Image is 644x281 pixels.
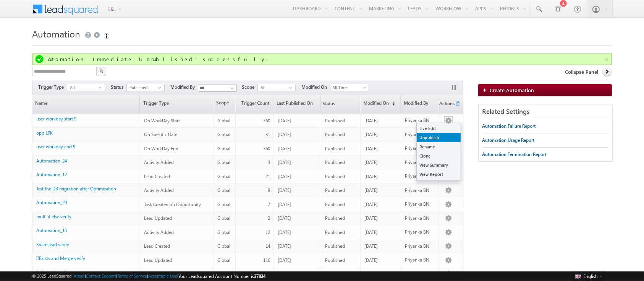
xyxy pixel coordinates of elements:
div: Priyanka BN [405,159,435,166]
span: [DATE] [278,229,291,235]
a: Automation_20 [36,200,67,205]
span: [DATE] [278,243,291,249]
span: Task Created on Opportunity [144,201,201,207]
span: Lead Updated [144,215,172,221]
span: [DATE] [364,229,378,235]
span: All [258,84,289,91]
a: Automation_15 [36,227,67,233]
span: Modified By [170,84,198,91]
span: All [67,84,99,91]
a: View Summary [417,161,461,170]
div: Priyanka BN [405,117,435,124]
span: Lead Created [144,243,170,249]
span: Published [325,146,345,151]
img: Search [99,69,103,73]
a: Acceptable Use [148,273,177,278]
span: On Specific Date [144,132,177,137]
span: [DATE] [278,257,291,263]
span: English [583,273,598,279]
img: add_icon.png [482,88,490,92]
a: Name [32,95,139,113]
span: Your Leadsquared Account Number is [178,273,265,279]
span: Collapse Panel [565,68,599,75]
span: Global [217,187,230,193]
span: Create Automation [490,87,534,93]
span: 2 [268,215,270,221]
span: Actions [439,96,455,113]
span: Published [325,174,345,179]
div: Priyanka BN [405,215,435,222]
span: Global [217,146,230,151]
span: (sorted descending) [389,101,395,107]
span: Modified On [301,84,330,91]
span: [DATE] [278,146,291,151]
div: Priyanka BN [405,243,435,250]
div: Priyanka BN [405,145,435,152]
span: 37834 [254,273,265,279]
span: Global [217,174,230,179]
div: Automation Failure Report [482,123,536,130]
span: 3 [268,159,270,165]
span: Global [217,215,230,221]
a: Clone [417,151,461,161]
span: Published [325,229,345,235]
span: On WorkDay End [144,146,178,151]
span: Activity Added [144,187,174,193]
a: Modified By [401,95,437,113]
span: Published [325,215,345,221]
span: 116 [264,257,270,263]
span: Lead Created [144,174,170,179]
span: [DATE] [278,201,291,207]
span: Global [217,201,230,207]
span: 31 [266,132,270,137]
span: [DATE] [278,132,291,137]
div: Priyanka BN [405,201,435,208]
div: Priyanka BN [405,229,435,236]
span: [DATE] [364,159,378,165]
span: [DATE] [364,118,378,123]
span: [DATE] [364,174,378,179]
span: [DATE] [364,243,378,249]
a: Trigger Count [236,95,273,113]
button: English [573,271,604,281]
a: Rename [417,142,461,151]
span: [DATE] [364,201,378,207]
a: user workday end 9 [36,144,75,149]
span: Global [217,159,230,165]
a: Terms of Service [117,273,147,278]
div: Priyanka BN [405,173,435,180]
span: Lead Updated [144,257,172,263]
span: Published [325,159,345,165]
a: user workday start 9 [36,116,76,122]
span: [DATE] [364,132,378,137]
span: Published [325,257,345,263]
span: [DATE] [278,187,291,193]
a: About [74,273,85,278]
a: Live Edit [417,124,461,133]
div: Automation 'Immediate Unpublished' successfully. [48,56,609,63]
span: Status [321,96,335,113]
a: Show All Items [227,84,236,92]
span: [DATE] [278,174,291,179]
span: On WorkDay Start [144,118,180,123]
a: opp 10K [36,130,53,136]
a: Automation_7 [36,270,65,275]
span: Global [217,243,230,249]
a: Trigger Type [140,95,213,113]
span: Published [325,118,345,123]
span: Status [111,84,126,91]
span: 14 [266,243,270,249]
a: Test the DB migration after Optimization [36,186,116,192]
span: Activity Added [144,159,174,165]
a: Share lead verify [36,242,69,247]
span: [DATE] [278,215,291,221]
span: Global [217,257,230,263]
span: Published [325,132,345,137]
a: Contact Support [86,273,116,278]
span: Published [325,201,345,207]
span: select [99,86,105,89]
div: Priyanka BN [405,257,435,263]
a: Last Published On [274,95,320,113]
span: © 2025 LeadSquared | | | | | [32,273,265,280]
span: [DATE] [364,215,378,221]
